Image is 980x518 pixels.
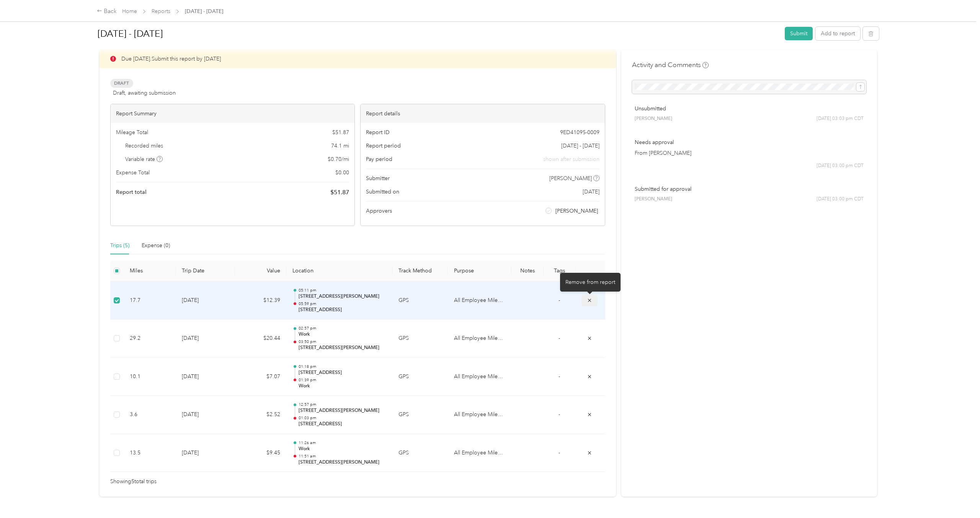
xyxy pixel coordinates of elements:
[299,307,386,313] p: [STREET_ADDRESS]
[560,128,599,136] span: 9ED41095-0009
[124,261,176,282] th: Miles
[392,282,448,320] td: GPS
[125,155,163,163] span: Variable rate
[299,301,386,307] p: 05:59 pm
[559,449,560,456] span: -
[124,282,176,320] td: 17.7
[543,155,599,163] span: shown after submission
[559,335,560,341] span: -
[299,459,386,466] p: [STREET_ADDRESS][PERSON_NAME]
[448,358,512,396] td: All Employee Mileage
[124,358,176,396] td: 10.1
[331,142,349,150] span: 74.1 mi
[392,261,448,282] th: Track Method
[142,241,170,250] div: Expense (0)
[116,188,147,196] span: Report total
[635,115,672,122] span: [PERSON_NAME]
[299,344,386,351] p: [STREET_ADDRESS][PERSON_NAME]
[583,188,599,196] span: [DATE]
[635,138,864,146] p: Needs approval
[448,320,512,358] td: All Employee Mileage
[124,396,176,434] td: 3.6
[815,27,860,40] button: Add to report
[511,261,543,282] th: Notes
[176,261,235,282] th: Trip Date
[635,149,864,157] p: From [PERSON_NAME]
[817,162,864,169] span: [DATE] 03:00 pm CDT
[549,174,592,182] span: [PERSON_NAME]
[110,241,129,250] div: Trips (5)
[113,89,176,97] span: Draft, awaiting submission
[366,155,392,163] span: Pay period
[817,196,864,203] span: [DATE] 03:00 pm CDT
[392,396,448,434] td: GPS
[448,434,512,472] td: All Employee Mileage
[122,8,137,15] a: Home
[176,396,235,434] td: [DATE]
[392,358,448,396] td: GPS
[361,104,605,123] div: Report details
[555,207,598,215] span: [PERSON_NAME]
[299,454,386,459] p: 11:51 am
[299,383,386,390] p: Work
[299,440,386,446] p: 11:26 am
[97,7,117,16] div: Back
[235,358,286,396] td: $7.07
[299,415,386,421] p: 01:03 pm
[635,185,864,193] p: Submitted for approval
[124,320,176,358] td: 29.2
[176,320,235,358] td: [DATE]
[299,369,386,376] p: [STREET_ADDRESS]
[559,373,560,380] span: -
[152,8,170,15] a: Reports
[392,320,448,358] td: GPS
[111,104,355,123] div: Report Summary
[299,421,386,428] p: [STREET_ADDRESS]
[785,27,813,40] button: Submit
[299,331,386,338] p: Work
[559,411,560,418] span: -
[332,128,349,136] span: $ 51.87
[448,282,512,320] td: All Employee Mileage
[185,7,223,15] span: [DATE] - [DATE]
[366,128,390,136] span: Report ID
[335,169,349,177] span: $ 0.00
[176,282,235,320] td: [DATE]
[561,142,599,150] span: [DATE] - [DATE]
[366,142,401,150] span: Report period
[366,174,390,182] span: Submitter
[366,207,392,215] span: Approvers
[392,434,448,472] td: GPS
[560,273,621,292] div: Remove from report
[299,326,386,331] p: 02:57 pm
[299,377,386,383] p: 01:39 pm
[366,188,399,196] span: Submitted on
[110,79,133,88] span: Draft
[125,142,163,150] span: Recorded miles
[235,282,286,320] td: $12.39
[559,297,560,303] span: -
[330,188,349,197] span: $ 51.87
[299,407,386,414] p: [STREET_ADDRESS][PERSON_NAME]
[299,402,386,407] p: 12:57 pm
[937,475,980,518] iframe: Everlance-gr Chat Button Frame
[299,339,386,344] p: 03:50 pm
[176,358,235,396] td: [DATE]
[110,477,157,486] span: Showing 5 total trips
[176,434,235,472] td: [DATE]
[286,261,393,282] th: Location
[235,261,286,282] th: Value
[817,115,864,122] span: [DATE] 03:03 pm CDT
[235,396,286,434] td: $2.52
[632,60,709,70] h4: Activity and Comments
[448,261,512,282] th: Purpose
[299,364,386,369] p: 01:18 pm
[299,288,386,293] p: 05:11 pm
[299,293,386,300] p: [STREET_ADDRESS][PERSON_NAME]
[235,434,286,472] td: $9.45
[544,261,575,282] th: Tags
[116,169,150,177] span: Expense Total
[116,128,148,136] span: Mileage Total
[448,396,512,434] td: All Employee Mileage
[635,105,864,113] p: Unsubmitted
